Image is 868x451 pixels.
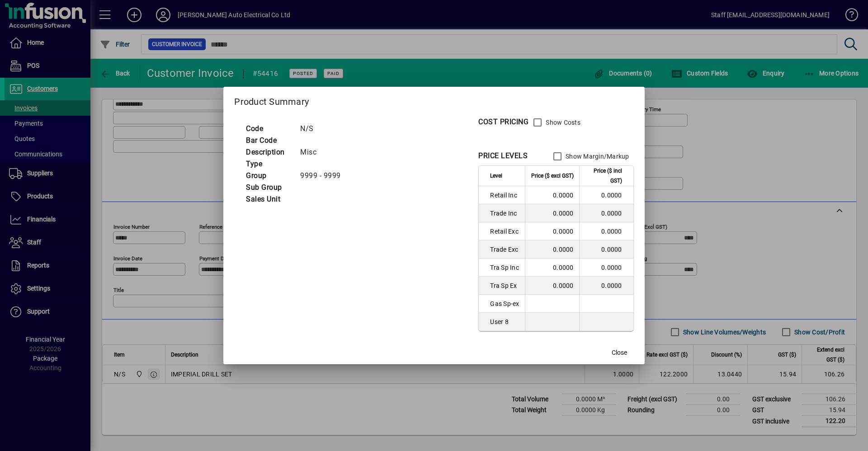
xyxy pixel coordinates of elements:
[531,171,574,181] span: Price ($ excl GST)
[579,258,633,277] td: 0.0000
[241,135,296,146] td: Bar Code
[490,227,519,236] span: Retail Exc
[490,263,519,272] span: Tra Sp Inc
[490,245,519,254] span: Trade Exc
[612,348,627,357] span: Close
[490,191,519,200] span: Retail Inc
[525,258,579,277] td: 0.0000
[241,146,296,158] td: Description
[241,170,296,182] td: Group
[579,222,633,240] td: 0.0000
[579,240,633,258] td: 0.0000
[525,222,579,240] td: 0.0000
[564,152,629,161] label: Show Margin/Markup
[296,146,352,158] td: Misc
[490,299,519,308] span: Gas Sp-ex
[296,170,352,182] td: 9999 - 9999
[241,182,296,193] td: Sub Group
[241,193,296,205] td: Sales Unit
[478,150,528,161] div: PRICE LEVELS
[223,87,644,113] h2: Product Summary
[525,277,579,295] td: 0.0000
[525,204,579,222] td: 0.0000
[296,123,352,135] td: N/S
[579,277,633,295] td: 0.0000
[478,117,528,127] div: COST PRICING
[490,317,519,326] span: User 8
[490,281,519,290] span: Tra Sp Ex
[544,118,580,127] label: Show Costs
[605,344,634,361] button: Close
[490,209,519,218] span: Trade Inc
[241,158,296,170] td: Type
[490,171,502,181] span: Level
[525,186,579,204] td: 0.0000
[579,186,633,204] td: 0.0000
[241,123,296,135] td: Code
[579,204,633,222] td: 0.0000
[525,240,579,258] td: 0.0000
[585,166,622,186] span: Price ($ incl GST)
